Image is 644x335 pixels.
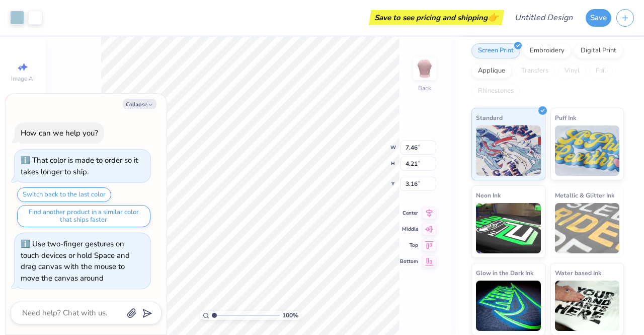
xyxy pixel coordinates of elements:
[21,155,138,177] div: That color is made to order so it takes longer to ship.
[471,84,520,99] div: Rhinestones
[17,205,150,227] button: Find another product in a similar color that ships faster
[515,63,555,79] div: Transfers
[488,11,499,23] span: 👉
[282,311,298,320] span: 100 %
[21,239,130,283] div: Use two-finger gestures on touch devices or hold Space and drag canvas with the mouse to move the...
[471,43,520,58] div: Screen Print
[415,58,435,79] img: Back
[476,203,541,253] img: Neon Ink
[17,187,111,202] button: Switch back to the last color
[400,258,418,265] span: Bottom
[371,10,502,25] div: Save to see pricing and shipping
[11,75,35,83] span: Image AI
[589,63,613,79] div: Foil
[21,128,98,138] div: How can we help you?
[555,112,576,123] span: Puff Ink
[471,63,512,79] div: Applique
[555,125,620,176] img: Puff Ink
[400,226,418,233] span: Middle
[400,242,418,249] span: Top
[418,84,431,93] div: Back
[476,112,503,123] span: Standard
[476,125,541,176] img: Standard
[476,267,533,278] span: Glow in the Dark Ink
[476,281,541,331] img: Glow in the Dark Ink
[555,190,614,200] span: Metallic & Glitter Ink
[476,190,501,200] span: Neon Ink
[555,267,601,278] span: Water based Ink
[574,43,623,58] div: Digital Print
[555,281,620,331] img: Water based Ink
[558,63,586,79] div: Vinyl
[523,43,571,58] div: Embroidery
[586,9,611,27] button: Save
[123,99,156,109] button: Collapse
[555,203,620,253] img: Metallic & Glitter Ink
[507,8,581,28] input: Untitled Design
[400,210,418,217] span: Center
